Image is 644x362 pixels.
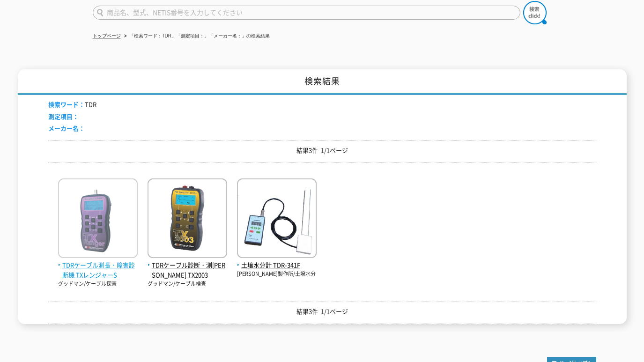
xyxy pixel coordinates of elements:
p: [PERSON_NAME]製作所/土壌水分 [237,270,317,278]
span: 測定項目： [48,112,79,121]
p: グッドマン/ケーブル検査 [148,280,227,288]
li: TDR [48,100,96,110]
input: 商品名、型式、NETIS番号を入力してください [93,6,520,20]
span: メーカー名： [48,124,85,133]
a: TDRケーブル診断・測[PERSON_NAME] TX2003 [148,251,227,280]
h1: 検索結果 [18,69,627,95]
a: 土壌水分計 TDR-341F [237,251,317,270]
span: 検索ワード： [48,100,85,109]
img: btn_search.png [523,1,547,24]
a: トップページ [93,33,121,38]
a: TDRケーブル測長・障害診断機 TXレンジャーS [58,251,138,280]
img: TDR-341F [237,178,317,260]
span: 土壌水分計 TDR-341F [237,260,317,270]
p: 結果3件 1/1ページ [48,146,596,155]
img: TXレンジャーS [58,178,138,260]
img: TX2003 [148,178,227,260]
span: TDRケーブル測長・障害診断機 TXレンジャーS [58,260,138,280]
li: 「検索ワード：TDR」「測定項目：」「メーカー名：」の検索結果 [122,31,270,41]
p: グッドマン/ケーブル探査 [58,280,138,288]
span: TDRケーブル診断・測[PERSON_NAME] TX2003 [148,260,227,280]
p: 結果3件 1/1ページ [48,307,596,317]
